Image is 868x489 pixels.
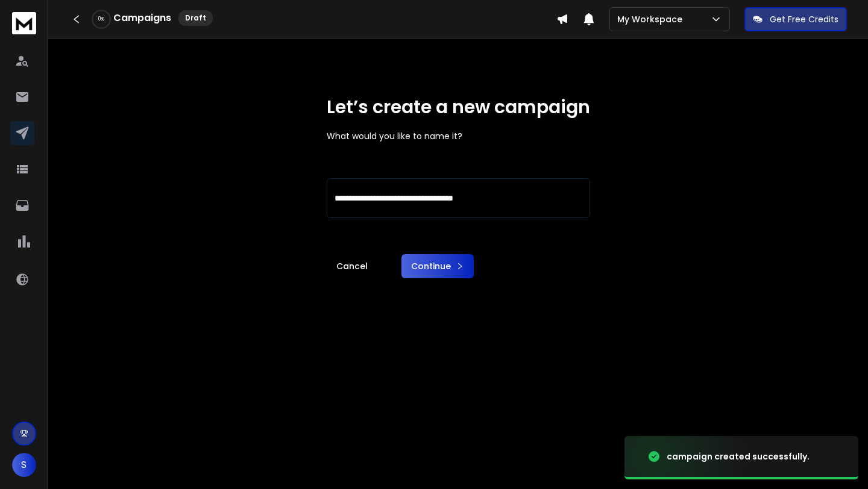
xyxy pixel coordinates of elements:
p: Get Free Credits [770,13,838,25]
button: S [12,453,36,477]
p: My Workspace [617,13,687,25]
p: 0 % [98,16,104,23]
div: campaign created successfully. [667,450,810,463]
button: Continue [401,254,474,278]
button: Get Free Credits [744,7,847,31]
p: What would you like to name it? [327,130,590,142]
a: Cancel [327,254,377,278]
img: logo [12,12,36,34]
h1: Let’s create a new campaign [327,96,590,118]
div: Draft [178,10,213,26]
h1: Campaigns [113,11,171,25]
